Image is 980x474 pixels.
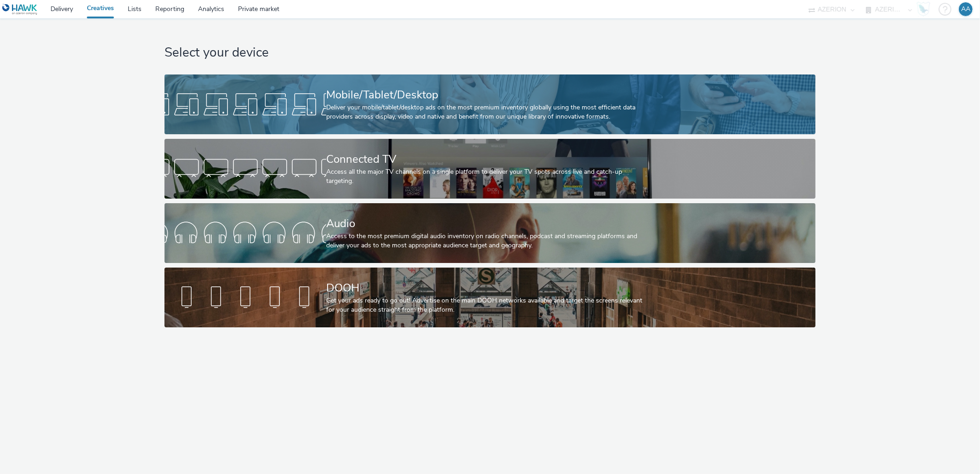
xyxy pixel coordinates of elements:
div: DOOH [326,280,650,296]
div: Access all the major TV channels on a single platform to deliver your TV spots across live and ca... [326,167,650,186]
div: Connected TV [326,151,650,167]
a: AudioAccess to the most premium digital audio inventory on radio channels, podcast and streaming ... [164,203,816,263]
a: Mobile/Tablet/DesktopDeliver your mobile/tablet/desktop ads on the most premium inventory globall... [164,74,816,134]
h1: Select your device [164,44,816,62]
img: Hawk Academy [917,2,930,17]
div: Mobile/Tablet/Desktop [326,87,650,103]
div: AA [961,2,970,16]
img: undefined Logo [2,4,38,15]
div: Get your ads ready to go out! Advertise on the main DOOH networks available and target the screen... [326,296,650,315]
div: Deliver your mobile/tablet/desktop ads on the most premium inventory globally using the most effi... [326,103,650,122]
a: Hawk Academy [917,2,934,17]
div: Audio [326,216,650,232]
div: Access to the most premium digital audio inventory on radio channels, podcast and streaming platf... [326,232,650,251]
a: Connected TVAccess all the major TV channels on a single platform to deliver your TV spots across... [164,139,816,199]
a: DOOHGet your ads ready to go out! Advertise on the main DOOH networks available and target the sc... [164,268,816,327]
